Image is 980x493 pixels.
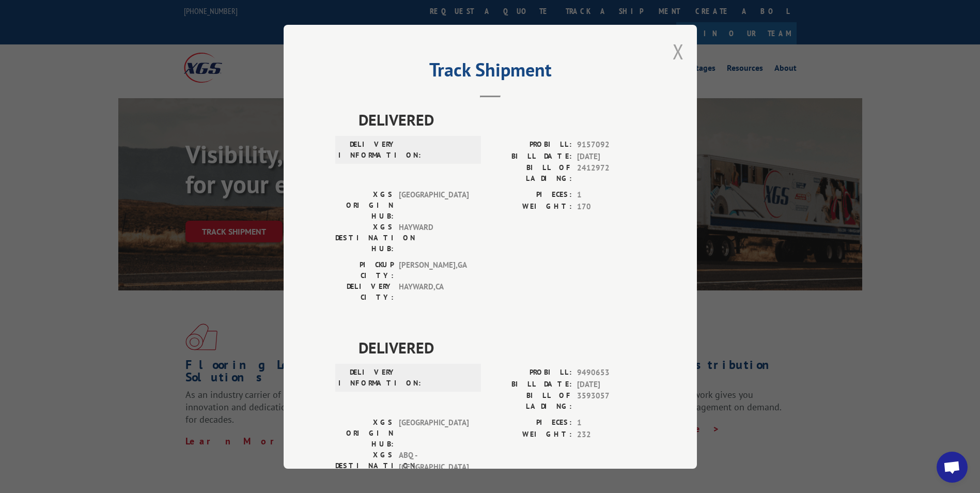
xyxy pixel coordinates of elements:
[490,201,572,212] label: WEIGHT:
[673,38,684,65] button: Close modal
[490,162,572,184] label: BILL OF LADING:
[490,428,572,440] label: WEIGHT:
[577,417,645,429] span: 1
[490,189,572,201] label: PIECES:
[399,450,469,482] span: ABQ - [GEOGRAPHIC_DATA]
[577,150,645,162] span: [DATE]
[335,281,394,303] label: DELIVERY CITY:
[577,189,645,201] span: 1
[577,378,645,390] span: [DATE]
[577,139,645,151] span: 9157092
[577,367,645,379] span: 9490653
[577,162,645,184] span: 2412972
[399,259,469,281] span: [PERSON_NAME] , GA
[490,150,572,162] label: BILL DATE:
[335,189,394,222] label: XGS ORIGIN HUB:
[335,259,394,281] label: PICKUP CITY:
[399,222,469,254] span: HAYWARD
[335,222,394,254] label: XGS DESTINATION HUB:
[577,201,645,212] span: 170
[338,367,397,389] label: DELIVERY INFORMATION:
[338,139,397,161] label: DELIVERY INFORMATION:
[335,417,394,450] label: XGS ORIGIN HUB:
[577,428,645,440] span: 232
[359,336,645,359] span: DELIVERED
[490,139,572,151] label: PROBILL:
[490,378,572,390] label: BILL DATE:
[335,63,645,82] h2: Track Shipment
[399,189,469,222] span: [GEOGRAPHIC_DATA]
[335,450,394,482] label: XGS DESTINATION HUB:
[490,367,572,379] label: PROBILL:
[937,452,968,483] div: Open chat
[399,281,469,303] span: HAYWARD , CA
[577,390,645,412] span: 3593057
[399,417,469,450] span: [GEOGRAPHIC_DATA]
[359,108,645,131] span: DELIVERED
[490,390,572,412] label: BILL OF LADING:
[490,417,572,429] label: PIECES:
